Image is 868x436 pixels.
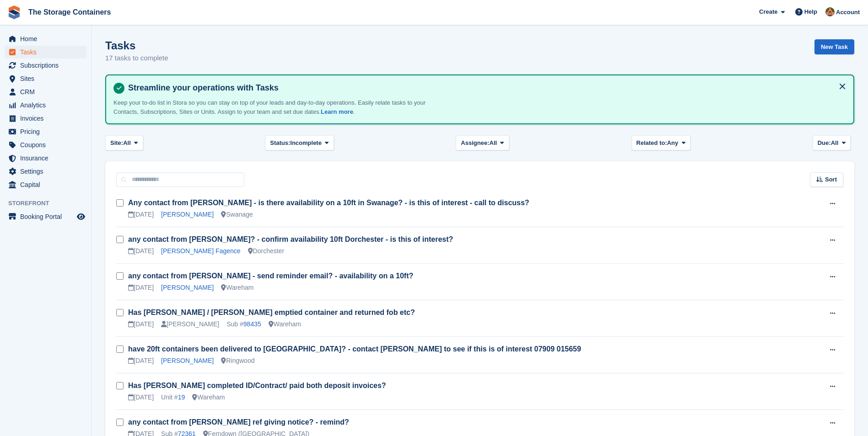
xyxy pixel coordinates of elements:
[105,135,143,150] button: Site: All
[5,85,86,98] a: menu
[8,199,91,208] span: Storefront
[825,7,835,16] img: Kirsty Simpson
[128,210,154,219] div: [DATE]
[5,178,86,191] a: menu
[161,357,214,364] a: [PERSON_NAME]
[161,284,214,291] a: [PERSON_NAME]
[113,98,434,116] p: Keep your to-do list in Stora so you can stay on top of your leads and day-to-day operations. Eas...
[110,138,123,148] span: Site:
[759,7,777,16] span: Create
[128,308,415,316] a: Has [PERSON_NAME] / [PERSON_NAME] emptied container and returned fob etc?
[813,135,851,150] button: Due: All
[128,246,154,256] div: [DATE]
[5,46,86,58] a: menu
[128,345,581,353] a: have 20ft containers been delivered to [GEOGRAPHIC_DATA]? - contact [PERSON_NAME] to see if this ...
[128,283,154,292] div: [DATE]
[124,83,846,93] h4: Streamline your operations with Tasks
[5,59,86,72] a: menu
[128,393,154,402] div: [DATE]
[243,320,261,328] a: 98435
[5,112,86,125] a: menu
[161,247,241,255] a: [PERSON_NAME] Fagence
[836,8,860,17] span: Account
[161,319,219,329] div: [PERSON_NAME]
[5,72,86,85] a: menu
[128,319,154,329] div: [DATE]
[461,138,489,148] span: Assignee:
[20,112,75,125] span: Invoices
[75,211,86,222] a: Preview store
[5,152,86,165] a: menu
[20,46,75,58] span: Tasks
[290,138,322,148] span: Incomplete
[105,39,168,52] h1: Tasks
[269,319,301,329] div: Wareham
[226,319,261,329] div: Sub #
[123,138,131,148] span: All
[5,210,86,223] a: menu
[20,99,75,112] span: Analytics
[490,138,497,148] span: All
[128,272,413,280] a: any contact from [PERSON_NAME] - send reminder email? - availability on a 10ft?
[5,138,86,151] a: menu
[5,125,86,138] a: menu
[804,7,817,16] span: Help
[221,210,253,219] div: Swanage
[20,152,75,165] span: Insurance
[814,39,854,54] a: New Task
[161,211,214,218] a: [PERSON_NAME]
[221,356,254,366] div: Ringwood
[321,108,353,115] a: Learn more
[128,418,349,426] a: any contact from [PERSON_NAME] ref giving notice? - remind?
[128,356,154,366] div: [DATE]
[7,5,21,19] img: stora-icon-8386f47178a22dfd0bd8f6a31ec36ba5ce8667c1dd55bd0f319d3a0aa187defe.svg
[128,235,453,243] a: any contact from [PERSON_NAME]? - confirm availability 10ft Dorchester - is this of interest?
[178,393,185,401] a: 19
[20,72,75,85] span: Sites
[818,138,831,148] span: Due:
[20,165,75,178] span: Settings
[20,59,75,72] span: Subscriptions
[5,32,86,45] a: menu
[667,138,679,148] span: Any
[128,199,529,207] a: Any contact from [PERSON_NAME] - is there availability on a 10ft in Swanage? - is this of interes...
[161,393,185,402] div: Unit #
[265,135,334,150] button: Status: Incomplete
[128,382,386,389] a: Has [PERSON_NAME] completed ID/Contract/ paid both deposit invoices?
[631,135,690,150] button: Related to: Any
[20,210,75,223] span: Booking Portal
[248,246,284,256] div: Dorchester
[5,99,86,112] a: menu
[5,165,86,178] a: menu
[192,393,225,402] div: Wareham
[270,138,290,148] span: Status:
[20,85,75,98] span: CRM
[221,283,253,292] div: Wareham
[456,135,509,150] button: Assignee: All
[20,178,75,191] span: Capital
[20,32,75,45] span: Home
[25,5,114,20] a: The Storage Containers
[20,138,75,151] span: Coupons
[20,125,75,138] span: Pricing
[636,138,667,148] span: Related to:
[825,175,837,184] span: Sort
[831,138,839,148] span: All
[105,53,168,64] p: 17 tasks to complete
